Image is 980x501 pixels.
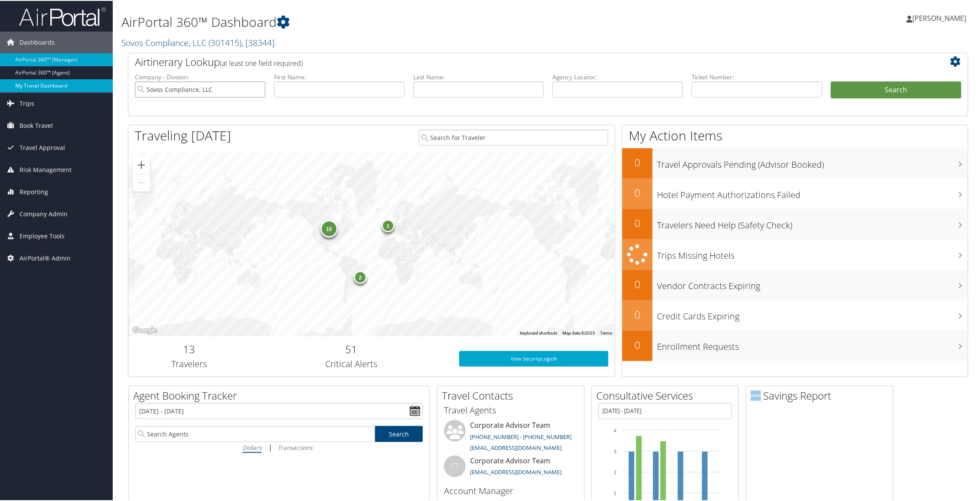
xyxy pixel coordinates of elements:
[751,390,761,400] img: domo-logo.png
[614,427,617,433] tspan: 4
[622,299,968,330] a: 0Credit Cards Expiring
[135,441,423,452] div: |
[242,36,274,48] span: , [ 38344 ]
[596,387,738,402] h2: Consultative Services
[614,490,617,495] tspan: 1
[622,269,968,299] a: 0Vendor Contracts Expiring
[657,184,968,200] h3: Hotel Payment Authorizations Failed
[622,154,653,169] h2: 0
[20,114,53,136] span: Book Travel
[622,208,968,238] a: 0Travelers Need Help (Safety Check)
[614,469,617,474] tspan: 2
[657,244,968,261] h3: Trips Missing Hotels
[20,158,72,180] span: Risk Management
[274,72,405,81] label: First Name:
[657,214,968,231] h3: Travelers Need Help (Safety Check)
[20,224,65,246] span: Employee Tools
[135,425,375,441] input: Search Agents
[470,467,562,475] a: [EMAIL_ADDRESS][DOMAIN_NAME]
[20,202,68,224] span: Company Admin
[257,357,447,369] h3: Critical Alerts
[622,238,968,269] a: Trips Missing Hotels
[20,136,65,158] span: Travel Approval
[831,81,961,98] button: Search
[657,275,968,291] h3: Vendor Contracts Expiring
[692,72,822,81] label: Ticket Number:
[562,330,595,335] span: Map data ©2025
[442,387,584,402] h2: Travel Contacts
[135,72,265,81] label: Company - Division:
[135,357,244,369] h3: Travelers
[520,329,557,335] button: Keyboard shortcuts
[135,341,244,356] h2: 13
[133,173,150,191] button: Zoom out
[440,419,582,455] li: Corporate Advisor Team
[444,455,466,476] div: CT
[382,218,395,231] div: 1
[131,324,159,335] img: Google
[133,387,429,402] h2: Agent Booking Tracker
[133,156,150,173] button: Zoom in
[657,153,968,170] h3: Travel Approvals Pending (Advisor Booked)
[413,72,544,81] label: Last Name:
[257,341,447,356] h2: 51
[242,442,261,451] i: Dollars
[622,306,653,321] h2: 0
[320,219,338,237] div: 10
[135,54,892,68] h2: Airtinerary Lookup
[20,180,48,202] span: Reporting
[354,270,367,283] div: 2
[121,36,274,48] a: Sovos Compliance, LLC
[622,337,653,351] h2: 0
[20,247,71,268] span: AirPortal® Admin
[657,335,968,352] h3: Enrollment Requests
[622,126,968,144] h1: My Action Items
[622,215,653,230] h2: 0
[135,126,231,144] h1: Traveling [DATE]
[614,448,617,453] tspan: 3
[20,92,34,114] span: Trips
[278,442,312,451] i: Transactions
[622,147,968,178] a: 0Travel Approvals Pending (Advisor Booked)
[19,6,106,26] img: airportal-logo.png
[657,305,968,322] h3: Credit Cards Expiring
[209,36,242,48] span: ( 301415 )
[470,432,572,440] a: [PHONE_NUMBER] - [PHONE_NUMBER]
[131,324,159,335] a: Open this area in Google Maps (opens a new window)
[622,178,968,208] a: 0Hotel Payment Authorizations Failed
[600,330,612,335] a: Terms
[121,12,690,30] h1: AirPortal 360™ Dashboard
[459,350,608,366] a: View SecurityLogic®
[440,455,582,483] li: Corporate Advisor Team
[470,443,562,451] a: [EMAIL_ADDRESS][DOMAIN_NAME]
[375,425,423,441] a: Search
[552,72,683,81] label: Agency Locator:
[444,484,578,496] h3: Account Manager
[622,330,968,360] a: 0Enrollment Requests
[444,403,578,416] h3: Travel Agents
[906,4,975,30] a: [PERSON_NAME]
[220,58,303,67] span: (at least one field required)
[622,276,653,291] h2: 0
[20,31,55,52] span: Dashboards
[912,13,966,22] span: [PERSON_NAME]
[622,185,653,199] h2: 0
[419,129,609,145] input: Search for Traveler
[751,387,893,402] h2: Savings Report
